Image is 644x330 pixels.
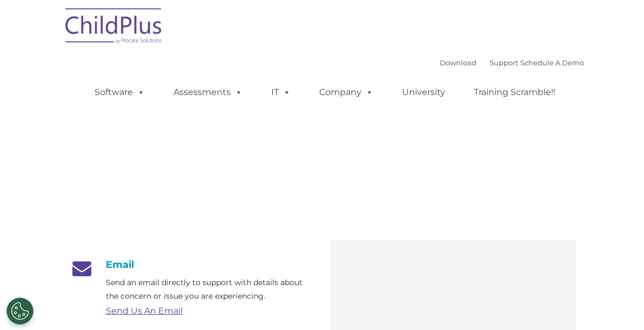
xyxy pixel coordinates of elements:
[489,58,518,67] a: Support
[308,82,384,103] a: Company
[163,82,253,103] a: Assessments
[106,306,183,316] a: Send Us An Email
[60,1,168,55] img: ChildPlus by Procare Solutions
[440,58,477,67] a: Download
[6,298,33,325] button: Cookies Settings
[106,276,314,303] p: Send an email directly to support with details about the concern or issue you are experiencing.
[84,82,156,103] a: Software
[260,82,301,103] a: IT
[391,82,456,103] a: University
[520,58,584,67] a: Schedule A Demo
[68,259,314,271] h4: Email
[440,58,584,67] font: |
[463,82,566,103] a: Training Scramble!!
